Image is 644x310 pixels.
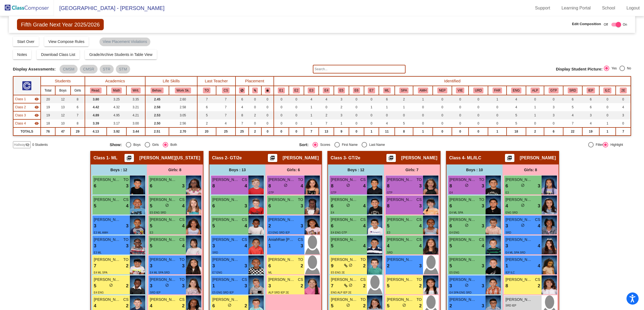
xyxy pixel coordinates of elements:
button: SRD [568,87,578,93]
td: 0 [274,119,289,127]
td: 3.44 [126,127,145,136]
div: No [625,66,631,71]
td: Francis Corrado - GT/2e [13,103,41,111]
td: 2.58 [145,103,169,111]
td: 0 [452,111,469,119]
td: 1 [304,119,319,127]
span: Class 3 [15,113,26,118]
td: 4.95 [107,111,126,119]
td: 4.89 [85,111,107,119]
td: 0 [249,119,261,127]
span: View Compose Rules [49,39,85,44]
button: AMH [418,87,428,93]
span: Edit Composition [572,21,601,27]
td: 0 [289,111,304,119]
td: 2 [319,111,334,119]
th: Theresa O'Brien [197,86,216,95]
td: 0 [274,111,289,119]
td: 0 [289,103,304,111]
button: Writ. [131,87,141,93]
td: 2.45 [145,95,169,103]
td: 19 [582,127,599,136]
td: 6 [582,95,599,103]
th: Chris Sisto [216,86,235,95]
td: 6 [71,103,85,111]
th: Asian [289,86,304,95]
td: 4 [379,119,395,127]
td: Deja Washington - ML [13,95,41,103]
button: E1 [278,87,285,93]
td: 1 [488,127,506,136]
td: 2 [249,111,261,119]
td: 6 [582,103,599,111]
td: 0 [364,119,379,127]
td: 1 [413,95,433,103]
button: Start Over [13,37,39,46]
div: Highlight [608,142,623,147]
td: 0 [616,119,631,127]
span: Display Student Picture: [556,67,603,72]
button: Print Students Details [505,154,514,162]
td: 6 [236,95,249,103]
span: Off [604,22,608,27]
td: 29 [71,127,85,136]
td: 2 [249,127,261,136]
td: 0 [469,119,488,127]
td: 0 [261,103,274,111]
button: URD [473,87,483,93]
td: 4 [616,103,631,111]
td: 1 [334,119,349,127]
th: Home Language - Amharic [413,86,433,95]
td: 7 [71,111,85,119]
td: 1 [599,119,616,127]
span: [GEOGRAPHIC_DATA] - [PERSON_NAME] [54,4,164,12]
td: 0 [452,103,469,111]
td: 3 [334,111,349,119]
td: 0 [349,103,364,111]
td: 0 [526,119,544,127]
td: 25 [216,127,235,136]
span: Download Class List [41,52,75,57]
span: Class 1 [15,97,26,102]
th: Placement [236,76,274,86]
button: Print Students Details [268,154,277,162]
td: 0 [395,111,413,119]
td: 2 [197,119,216,127]
button: SPA [399,87,409,93]
td: 4.42 [85,103,107,111]
div: Yes [609,66,617,71]
button: Notes [13,50,32,59]
span: Fifth Grade Next Year 2025/2026 [17,19,104,30]
mat-icon: picture_as_pdf [269,155,276,163]
td: 3.25 [107,95,126,103]
td: 2 [334,103,349,111]
td: 0 [469,95,488,103]
mat-icon: visibility [34,97,39,101]
td: 6 [544,127,563,136]
mat-icon: picture_as_pdf [126,155,132,163]
th: Black or African American [304,86,319,95]
td: 18 [507,127,526,136]
td: 0 [364,111,379,119]
td: 2.51 [145,127,169,136]
td: 4 [236,103,249,111]
div: Boys [131,142,141,147]
td: 20 [41,95,55,103]
td: 1 [488,95,506,103]
td: 1 [364,103,379,111]
td: 4 [216,119,235,127]
td: 0 [349,95,364,103]
td: 7 [563,119,582,127]
td: 4.32 [107,103,126,111]
span: Sort: [299,142,309,147]
div: Last Name [367,142,385,147]
th: Total [41,86,55,95]
td: 2.53 [145,111,169,119]
button: Work Sk. [175,87,191,93]
td: 0 [413,103,433,111]
td: 2.50 [145,119,169,127]
td: 4 [507,103,526,111]
td: 0 [249,95,261,103]
td: 3 [616,111,631,119]
input: Search... [313,65,406,73]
